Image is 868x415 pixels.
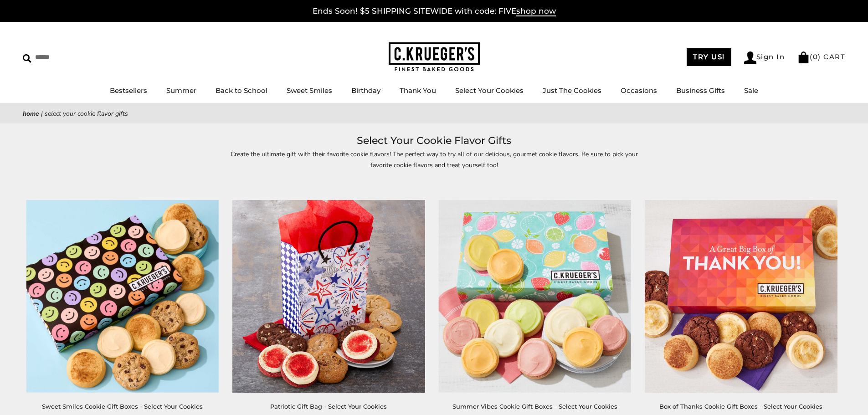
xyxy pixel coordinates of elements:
[287,86,332,95] a: Sweet Smiles
[621,86,657,95] a: Occasions
[351,86,380,95] a: Birthday
[313,6,556,16] a: Ends Soon! $5 SHIPPING SITEWIDE with code: FIVEshop now
[452,403,617,410] a: Summer Vibes Cookie Gift Boxes - Select Your Cookies
[813,52,818,61] span: 0
[26,200,219,392] img: Sweet Smiles Cookie Gift Boxes - Select Your Cookies
[687,48,731,66] a: TRY US!
[797,52,845,61] a: (0) CART
[400,86,436,95] a: Thank You
[23,108,845,119] nav: breadcrumbs
[36,133,832,149] h1: Select Your Cookie Flavor Gifts
[41,109,43,118] span: |
[166,86,196,95] a: Summer
[389,42,480,72] img: C.KRUEGER'S
[645,200,837,392] img: Box of Thanks Cookie Gift Boxes - Select Your Cookies
[659,403,822,410] a: Box of Thanks Cookie Gift Boxes - Select Your Cookies
[216,86,267,95] a: Back to School
[543,86,601,95] a: Just The Cookies
[676,86,725,95] a: Business Gifts
[797,51,810,63] img: Bag
[225,149,644,170] p: Create the ultimate gift with their favorite cookie flavors! The perfect way to try all of our de...
[110,86,147,95] a: Bestsellers
[42,403,203,410] a: Sweet Smiles Cookie Gift Boxes - Select Your Cookies
[516,6,556,16] span: shop now
[45,109,128,118] span: Select Your Cookie Flavor Gifts
[23,109,39,118] a: Home
[439,200,631,392] img: Summer Vibes Cookie Gift Boxes - Select Your Cookies
[744,51,785,64] a: Sign In
[744,51,756,64] img: Account
[23,50,131,64] input: Search
[744,86,758,95] a: Sale
[23,54,31,63] img: Search
[232,200,425,392] img: Patriotic Gift Bag - Select Your Cookies
[270,403,387,410] a: Patriotic Gift Bag - Select Your Cookies
[455,86,524,95] a: Select Your Cookies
